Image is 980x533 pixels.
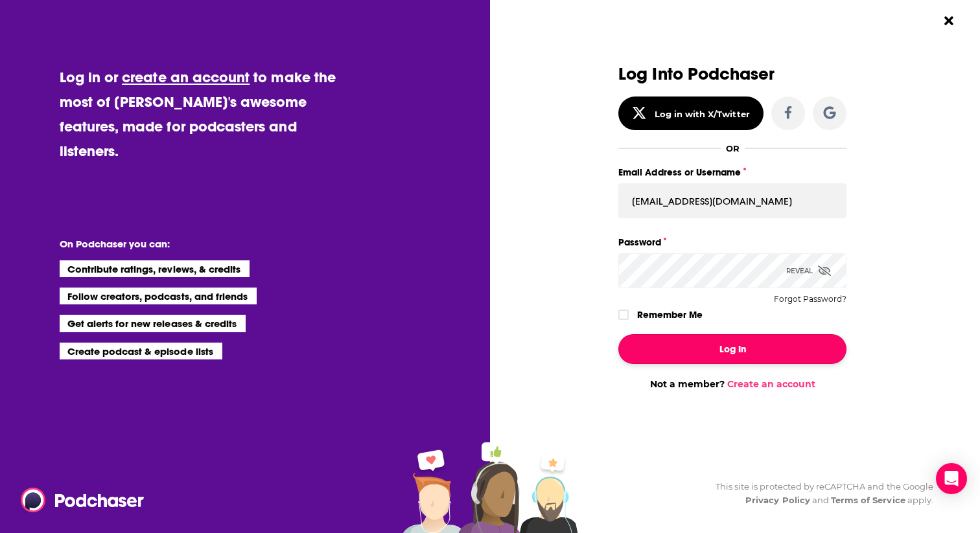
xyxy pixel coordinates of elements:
a: Terms of Service [831,495,905,505]
h3: Log Into Podchaser [618,65,846,84]
div: Open Intercom Messenger [936,463,967,494]
input: Email Address or Username [618,183,846,218]
a: create an account [122,68,250,86]
button: Forgot Password? [774,295,846,304]
li: Contribute ratings, reviews, & credits [60,260,250,277]
button: Log In [618,334,846,364]
button: Log in with X/Twitter [618,96,764,130]
img: Podchaser - Follow, Share and Rate Podcasts [21,488,145,512]
li: Get alerts for new releases & credits [60,315,246,332]
li: On Podchaser you can: [60,238,319,250]
a: Privacy Policy [745,495,810,505]
li: Create podcast & episode lists [60,343,222,359]
li: Follow creators, podcasts, and friends [60,288,257,304]
label: Password [618,234,846,251]
button: Close Button [937,8,961,33]
div: Log in with X/Twitter [655,109,750,119]
div: Reveal [786,253,831,288]
label: Email Address or Username [618,164,846,181]
a: Create an account [727,378,815,390]
label: Remember Me [637,306,703,323]
div: This site is protected by reCAPTCHA and the Google and apply. [705,480,933,507]
div: OR [726,143,740,153]
div: Not a member? [618,378,846,390]
a: Podchaser - Follow, Share and Rate Podcasts [21,488,135,512]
